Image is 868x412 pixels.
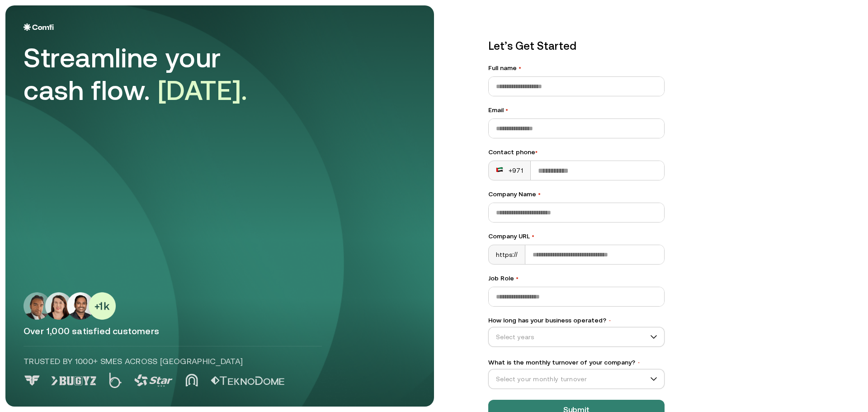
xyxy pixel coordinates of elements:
[488,105,665,115] label: Email
[535,148,538,156] span: •
[538,190,541,198] span: •
[488,358,665,367] label: What is the monthly turnover of your company?
[24,24,54,31] img: Logo
[532,232,534,240] span: •
[505,106,508,114] span: •
[519,64,521,71] span: •
[185,374,198,387] img: Logo 4
[158,75,248,106] span: [DATE].
[489,245,525,264] div: https://
[488,232,665,241] label: Company URL
[211,376,284,385] img: Logo 5
[24,325,416,337] p: Over 1,000 satisfied customers
[488,316,665,325] label: How long has your business operated?
[488,147,665,157] div: Contact phone
[51,376,96,385] img: Logo 1
[608,317,612,324] span: •
[496,166,523,175] div: +971
[516,275,519,282] span: •
[637,360,641,366] span: •
[488,63,665,73] label: Full name
[488,274,665,283] label: Job Role
[488,38,665,54] p: Let’s Get Started
[488,189,665,199] label: Company Name
[24,42,277,107] div: Streamline your cash flow.
[109,373,122,388] img: Logo 2
[134,374,173,387] img: Logo 3
[24,375,41,386] img: Logo 0
[24,355,322,367] p: Trusted by 1000+ SMEs across [GEOGRAPHIC_DATA]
